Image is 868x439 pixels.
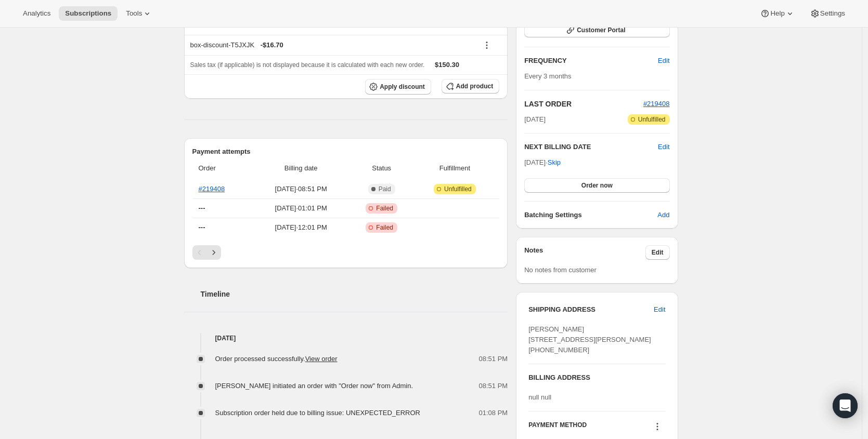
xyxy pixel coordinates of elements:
h3: SHIPPING ADDRESS [528,304,654,315]
span: Failed [376,204,393,212]
h3: Notes [524,245,645,260]
span: Subscription order held due to billing issue: UNEXPECTED_ERROR [215,409,421,417]
span: Skip [548,157,561,168]
a: View order [305,355,338,363]
span: Every 3 months [524,72,571,80]
span: Failed [376,223,393,232]
button: Apply discount [365,79,431,95]
span: --- [199,204,205,212]
a: #219408 [643,100,670,108]
h2: NEXT BILLING DATE [524,142,658,152]
span: Edit [654,304,665,315]
span: 01:08 PM [479,408,508,418]
span: Customer Portal [577,26,625,34]
span: [DATE] · [524,158,561,166]
button: Subscriptions [59,6,118,21]
span: Status [353,163,410,174]
span: Apply discount [380,83,425,91]
span: [PERSON_NAME] [STREET_ADDRESS][PERSON_NAME] [PHONE_NUMBER] [528,325,651,354]
h2: Payment attempts [192,147,500,157]
button: #219408 [643,99,670,109]
button: Settings [804,6,851,21]
span: Sales tax (if applicable) is not displayed because it is calculated with each new order. [190,61,425,69]
h2: FREQUENCY [524,56,658,66]
span: [DATE] · 12:01 PM [255,222,347,233]
span: [DATE] · 01:01 PM [255,203,347,214]
span: Tools [126,9,142,18]
span: Edit [652,248,664,257]
h4: [DATE] [184,333,508,343]
button: Add [651,207,676,223]
span: Order now [581,181,613,190]
span: [PERSON_NAME] initiated an order with "Order now" from Admin. [215,382,413,390]
span: Unfulfilled [638,115,666,124]
span: --- [199,223,205,231]
button: Next [206,245,221,260]
div: Open Intercom Messenger [833,393,858,418]
span: Analytics [23,9,50,18]
span: null null [528,393,551,401]
span: $150.30 [435,61,459,69]
span: Billing date [255,163,347,174]
span: [DATE] · 08:51 PM [255,184,347,194]
span: Subscriptions [65,9,111,18]
button: Add product [442,79,499,94]
a: #219408 [199,185,225,193]
span: [DATE] [524,114,546,125]
h3: BILLING ADDRESS [528,373,665,383]
span: Order processed successfully. [215,355,338,363]
button: Skip [541,154,567,171]
span: 08:51 PM [479,381,508,391]
h3: PAYMENT METHOD [528,421,587,435]
button: Analytics [17,6,57,21]
button: Order now [524,178,669,193]
span: 08:51 PM [479,354,508,364]
button: Edit [647,301,671,318]
span: No notes from customer [524,266,597,274]
h6: Batching Settings [524,210,657,220]
button: Customer Portal [524,23,669,37]
span: Add product [456,82,493,90]
button: Help [754,6,801,21]
span: Paid [379,185,391,193]
h2: Timeline [201,289,508,299]
button: Tools [120,6,159,21]
span: Settings [820,9,845,18]
span: Edit [658,56,669,66]
span: Unfulfilled [444,185,472,193]
span: - $16.70 [261,40,283,50]
h2: LAST ORDER [524,99,643,109]
th: Order [192,157,252,180]
span: Add [657,210,669,220]
button: Edit [652,52,676,69]
div: box-discount-T5JXJK [190,40,472,50]
span: Help [770,9,784,18]
button: Edit [658,142,669,152]
span: Fulfillment [417,163,494,174]
button: Edit [645,245,670,260]
nav: Pagination [192,245,500,260]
